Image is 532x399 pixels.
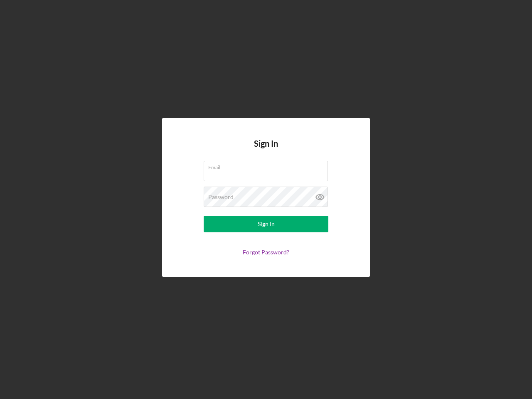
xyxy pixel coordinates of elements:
[254,139,278,161] h4: Sign In
[208,194,234,200] label: Password
[258,216,275,232] div: Sign In
[243,249,289,256] a: Forgot Password?
[208,161,328,170] label: Email
[204,216,328,232] button: Sign In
